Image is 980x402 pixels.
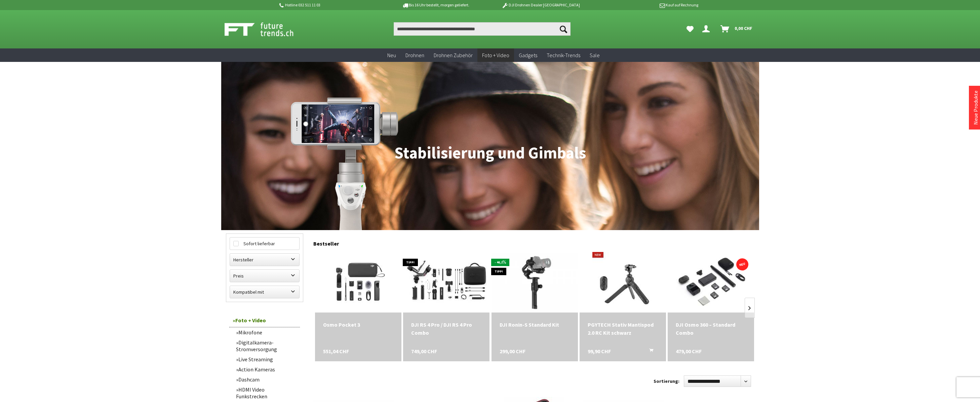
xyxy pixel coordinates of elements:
a: Technik-Trends [542,48,585,62]
a: Drohnen Zubehör [429,48,477,62]
label: Sofort lieferbar [230,237,299,250]
img: DJI RS 4 Pro / DJI RS 4 Pro Combo [406,252,487,313]
a: Dein Konto [700,22,715,36]
p: DJI Drohnen Dealer [GEOGRAPHIC_DATA] [488,1,593,9]
p: Bis 16 Uhr bestellt, morgen geliefert. [383,1,488,9]
a: Drohnen [401,48,429,62]
input: Produkt, Marke, Kategorie, EAN, Artikelnummer… [394,22,571,36]
a: Osmo Pocket 3 551,04 CHF [323,321,393,329]
img: Osmo Pocket 3 [320,252,396,313]
div: DJI Ronin-S Standard Kit [500,321,570,329]
span: 551,04 CHF [323,347,349,355]
div: DJI Osmo 360 – Standard Combo [676,321,746,337]
span: Drohnen [405,52,424,59]
span: Sale [590,52,600,59]
span: Foto + Video [482,52,509,59]
a: DJI RS 4 Pro / DJI RS 4 Pro Combo 749,00 CHF [411,321,481,337]
label: Kompatibel mit [230,286,299,298]
a: Foto + Video [477,48,514,62]
span: Drohnen Zubehör [434,52,473,59]
a: Neue Produkte [972,90,979,125]
label: Hersteller [230,254,299,266]
a: Live Streaming [233,354,300,364]
a: Meine Favoriten [683,22,697,36]
span: 0,00 CHF [735,23,752,34]
a: Foto + Video [229,314,300,327]
a: Gadgets [514,48,542,62]
img: PGYTECH Stativ Mantispod 2.0 RC Kit schwarz [592,252,653,313]
a: DJI Ronin-S Standard Kit 299,00 CHF [500,321,570,329]
span: Gadgets [519,52,537,59]
img: Shop Futuretrends - zur Startseite wechseln [225,21,308,38]
h1: Stabilisierung und Gimbals [226,145,754,161]
a: Sale [585,48,604,62]
a: Digitalkamera-Stromversorgung [233,337,300,354]
a: Mikrofone [233,327,300,337]
span: 299,00 CHF [500,347,525,355]
a: PGYTECH Stativ Mantispod 2.0 RC Kit schwarz 99,90 CHF In den Warenkorb [588,321,658,337]
span: Neu [387,52,396,59]
a: DJI Osmo 360 – Standard Combo 479,00 CHF [676,321,746,337]
img: DJI Osmo 360 – Standard Combo [671,252,751,313]
a: HDMI Video Funkstrecken [233,385,300,401]
a: Neu [383,48,401,62]
img: DJI Ronin-S Standard Kit [492,253,578,311]
div: DJI RS 4 Pro / DJI RS 4 Pro Combo [411,321,481,337]
button: In den Warenkorb [641,347,657,356]
p: Kauf auf Rechnung [593,1,698,9]
p: Hotline 032 511 11 03 [278,1,383,9]
label: Preis [230,270,299,282]
button: Suchen [556,22,571,36]
a: Dashcam [233,374,300,385]
div: Bestseller [313,233,754,250]
div: Osmo Pocket 3 [323,321,393,329]
label: Sortierung: [654,376,679,387]
span: 479,00 CHF [676,347,702,355]
span: 749,00 CHF [411,347,437,355]
a: Action Kameras [233,364,300,374]
a: Warenkorb [718,22,756,36]
div: PGYTECH Stativ Mantispod 2.0 RC Kit schwarz [588,321,658,337]
span: 99,90 CHF [588,347,611,355]
span: Technik-Trends [547,52,580,59]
